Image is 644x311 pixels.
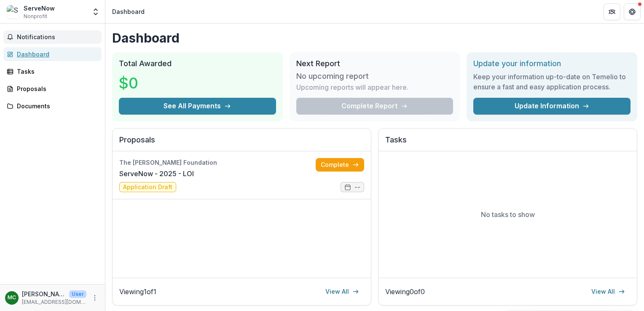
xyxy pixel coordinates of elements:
button: Get Help [624,3,641,20]
p: Viewing 1 of 1 [119,287,156,297]
h2: Tasks [385,135,630,151]
p: [PERSON_NAME] [22,290,66,298]
h3: $0 [119,72,182,94]
span: Nonprofit [24,13,47,20]
div: ServeNow [24,4,55,13]
div: Mike Chiapperino [8,295,16,300]
button: Partners [604,3,620,20]
h2: Proposals [119,135,364,151]
p: Upcoming reports will appear here. [296,82,408,92]
button: More [90,293,100,303]
h3: No upcoming report [296,72,369,81]
a: Tasks [3,64,102,78]
a: ServeNow - 2025 - LOI [119,169,194,179]
span: Notifications [17,34,98,41]
a: View All [320,285,364,298]
div: Tasks [17,67,95,76]
div: Documents [17,102,95,110]
h2: Update your information [473,59,631,68]
button: Notifications [3,30,102,44]
p: User [69,290,86,298]
p: Viewing 0 of 0 [385,287,425,297]
h2: Total Awarded [119,59,276,68]
button: See All Payments [119,98,276,115]
p: No tasks to show [481,209,535,220]
a: Dashboard [3,47,102,61]
div: Dashboard [17,50,95,59]
a: Documents [3,99,102,113]
h1: Dashboard [112,30,637,46]
div: Proposals [17,84,95,93]
a: Proposals [3,82,102,96]
nav: breadcrumb [109,5,148,18]
h3: Keep your information up-to-date on Temelio to ensure a fast and easy application process. [473,72,631,92]
p: [EMAIL_ADDRESS][DOMAIN_NAME] [22,298,86,306]
img: ServeNow [7,5,20,19]
div: Dashboard [112,7,145,16]
a: View All [586,285,630,298]
a: Update Information [473,98,631,115]
h2: Next Report [296,59,453,68]
button: Open entity switcher [90,3,102,20]
a: Complete [316,158,364,172]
